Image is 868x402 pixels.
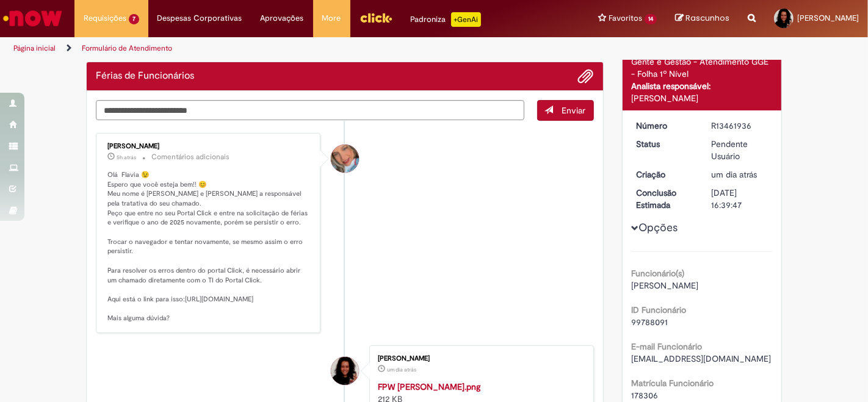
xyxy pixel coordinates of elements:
[627,187,703,211] dt: Conclusão Estimada
[711,169,757,180] span: um dia atrás
[107,143,311,150] div: [PERSON_NAME]
[632,390,659,401] span: 178306
[261,12,304,24] span: Aprovações
[797,13,859,23] span: [PERSON_NAME]
[537,100,594,121] button: Enviar
[711,120,768,132] div: R13461936
[331,145,359,173] div: Jacqueline Andrade Galani
[84,12,126,24] span: Requisições
[9,37,570,60] ul: Trilhas de página
[632,268,685,279] b: Funcionário(s)
[13,43,56,53] a: Página inicial
[129,14,139,24] span: 7
[1,6,64,31] img: ServiceNow
[627,120,703,132] dt: Número
[627,168,703,181] dt: Criação
[632,80,773,92] div: Analista responsável:
[82,43,172,53] a: Formulário de Atendimento
[451,12,481,27] p: +GenAi
[711,187,768,211] div: [DATE] 16:39:47
[322,12,341,24] span: More
[711,138,768,162] div: Pendente Usuário
[117,154,136,161] time: 30/08/2025 08:57:37
[627,138,703,150] dt: Status
[609,12,642,24] span: Favoritos
[632,280,699,291] span: [PERSON_NAME]
[632,56,773,80] div: Gente e Gestão - Atendimento GGE - Folha 1º Nível
[360,9,392,27] img: click_logo_yellow_360x200.png
[645,14,657,24] span: 14
[107,170,311,323] p: Olá Flavia 😉 Espero que você esteja bem!! 😊 Meu nome é [PERSON_NAME] e [PERSON_NAME] a responsáve...
[117,154,136,161] span: 5h atrás
[632,304,687,315] b: ID Funcionário
[632,378,714,389] b: Matrícula Funcionário
[632,317,668,328] span: 99788091
[96,100,524,120] textarea: Digite sua mensagem aqui...
[157,12,242,24] span: Despesas Corporativas
[632,92,773,104] div: [PERSON_NAME]
[96,71,194,82] h2: Férias de Funcionários Histórico de tíquete
[711,168,768,181] div: 29/08/2025 11:39:43
[632,341,703,352] b: E-mail Funcionário
[578,68,594,84] button: Adicionar anexos
[151,152,230,162] small: Comentários adicionais
[331,357,359,385] div: Flavia Almeida Andrade
[711,169,757,180] time: 29/08/2025 11:39:43
[378,381,480,392] a: FPW [PERSON_NAME].png
[562,105,586,116] span: Enviar
[387,366,416,373] time: 29/08/2025 11:38:13
[632,353,772,364] span: [EMAIL_ADDRESS][DOMAIN_NAME]
[378,355,581,362] div: [PERSON_NAME]
[387,366,416,373] span: um dia atrás
[685,12,729,24] span: Rascunhos
[411,12,481,27] div: Padroniza
[675,13,729,24] a: Rascunhos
